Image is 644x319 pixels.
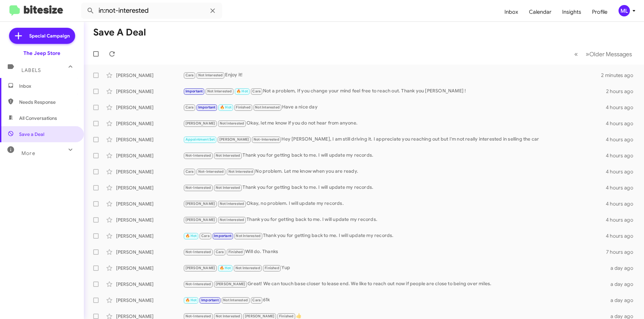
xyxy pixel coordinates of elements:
span: Special Campaign [29,32,70,39]
div: a day ago [606,265,639,271]
input: Search [81,3,222,19]
div: Will do. Thanks [183,248,606,256]
a: Calendar [524,2,557,22]
span: [PERSON_NAME] [185,202,215,206]
span: Not Interested [216,314,240,318]
div: [PERSON_NAME] [116,72,183,79]
span: Cara [252,89,261,93]
span: Not Interested [207,89,232,93]
span: Important [201,298,219,302]
span: Finished [228,250,243,254]
span: [PERSON_NAME] [216,282,246,286]
div: Have a nice day [183,103,606,111]
span: Cara [252,298,261,302]
div: Great! We can touch base closer to lease end. We like to reach out now if people are close to bei... [183,280,606,288]
button: ML [613,5,637,16]
div: 4 hours ago [606,136,639,143]
span: « [574,50,578,58]
div: [PERSON_NAME] [116,217,183,223]
span: 🔥 Hot [220,266,231,270]
span: Not-Interested [185,153,211,158]
button: Previous [570,47,582,61]
div: [PERSON_NAME] [116,249,183,255]
div: Thank you for getting back to me. I will update my records. [183,184,606,191]
div: 7 hours ago [606,249,639,255]
span: Older Messages [589,51,632,58]
span: Cara [201,234,210,238]
span: Not Interested [220,202,245,206]
div: [PERSON_NAME] [116,233,183,239]
span: More [21,150,35,156]
div: [PERSON_NAME] [116,184,183,191]
span: All Conversations [19,115,57,122]
div: 2 hours ago [606,88,639,95]
div: 4 hours ago [606,233,639,239]
span: Cara [216,250,224,254]
a: Profile [587,2,613,22]
span: Not-Interested [185,314,211,318]
div: Hey [PERSON_NAME], I am still driving it. I appreciate you reaching out but I'm not really intere... [183,136,606,143]
span: » [586,50,589,58]
span: 🔥 Hot [220,105,231,109]
span: Not Interested [216,185,240,190]
span: Not Interested [236,234,261,238]
span: [PERSON_NAME] [185,266,215,270]
span: Not-Interested [185,282,211,286]
span: Finished [279,314,294,318]
div: Okay, let me know if you do not hear from anyone. [183,119,606,127]
div: 4 hours ago [606,104,639,111]
div: 4 hours ago [606,168,639,175]
span: Appointment Set [185,137,215,142]
div: 4 hours ago [606,217,639,223]
div: Not a problem, If you change your mind feel free to reach out. Thank you [PERSON_NAME] ! [183,87,606,95]
div: [PERSON_NAME] [116,168,183,175]
h1: Save a Deal [93,27,146,38]
span: 🔥 Hot [185,298,197,302]
span: Inbox [19,83,76,89]
span: Not-Interested [254,137,279,142]
span: Not Interested [235,266,260,270]
div: Thank you for getting back to me. I will update my records. [183,232,606,240]
span: 🔥 Hot [185,234,197,238]
span: Not Interested [220,121,245,126]
div: Okay, no problem. I will update my records. [183,200,606,208]
span: 🔥 Hot [236,89,248,93]
span: Not Interested [216,153,240,158]
div: [PERSON_NAME] [116,88,183,95]
div: 4 hours ago [606,152,639,159]
div: [PERSON_NAME] [116,297,183,304]
span: Not-Interested [185,185,211,190]
span: Save a Deal [19,131,44,138]
span: Not Interested [255,105,280,109]
span: [PERSON_NAME] [219,137,249,142]
div: [PERSON_NAME] [116,120,183,127]
span: Not Interested [198,73,223,77]
div: Enjoy it! [183,71,601,79]
div: [PERSON_NAME] [116,281,183,288]
div: Yup [183,264,606,272]
div: [PERSON_NAME] [116,265,183,271]
span: Not Interested [228,169,253,174]
span: [PERSON_NAME] [185,218,215,222]
span: Cara [185,73,194,77]
div: [PERSON_NAME] [116,136,183,143]
div: 4 hours ago [606,201,639,207]
div: Thank you for getting back to me. I will update my records. [183,152,606,159]
div: [PERSON_NAME] [116,104,183,111]
span: Not-Interested [198,169,224,174]
a: Inbox [499,2,524,22]
div: [PERSON_NAME] [116,201,183,207]
span: [PERSON_NAME] [185,121,215,126]
div: ML [619,5,630,16]
div: 2 minutes ago [601,72,639,79]
span: Needs Response [19,99,76,105]
div: 4 hours ago [606,120,639,127]
span: Finished [265,266,279,270]
div: a day ago [606,281,639,288]
a: Insights [557,2,587,22]
div: 4 hours ago [606,184,639,191]
span: Cara [185,169,194,174]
